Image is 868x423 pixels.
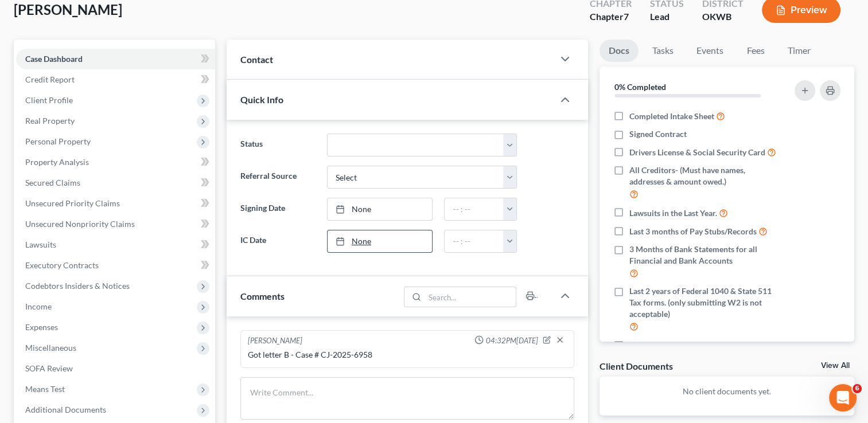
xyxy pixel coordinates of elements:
span: [PERSON_NAME] [14,1,122,18]
span: Completed Intake Sheet [629,111,714,122]
a: None [328,198,433,220]
p: No client documents yet. [609,386,845,397]
span: Contact [240,54,273,65]
a: None [328,230,433,252]
a: Events [687,40,733,62]
a: Fees [737,40,774,62]
span: Case Dashboard [25,54,83,64]
a: Property Analysis [16,152,215,173]
input: -- : -- [445,230,504,252]
div: Lead [650,10,684,23]
span: Additional Documents [25,405,106,414]
span: Means Test [25,384,65,394]
label: Status [235,134,321,156]
span: Client Profile [25,95,73,105]
a: Unsecured Nonpriority Claims [16,214,215,234]
label: IC Date [235,230,321,253]
a: Lawsuits [16,234,215,255]
span: Credit Report [25,75,75,84]
a: Docs [600,40,639,62]
span: 7 [624,11,629,22]
span: Miscellaneous [25,343,76,352]
span: Signed Contract [629,128,687,140]
a: Secured Claims [16,173,215,193]
a: View All [821,362,850,370]
span: Real Property [25,116,75,126]
span: Codebtors Insiders & Notices [25,281,130,291]
span: 04:32PM[DATE] [486,335,538,346]
span: Property Analysis [25,157,89,167]
span: All Creditors- (Must have names, addresses & amount owed.) [629,164,781,187]
span: Expenses [25,322,58,332]
div: OKWB [702,10,744,23]
strong: 0% Completed [614,82,666,92]
a: Executory Contracts [16,255,215,276]
div: Got letter B - Case # CJ-2025-6958 [248,349,567,361]
span: Personal Property [25,136,91,146]
a: Case Dashboard [16,49,215,69]
span: Quick Info [240,94,283,105]
span: Last 3 months of Pay Stubs/Records [629,226,757,237]
label: Signing Date [235,198,321,221]
span: Unsecured Nonpriority Claims [25,219,135,229]
span: 3 Months of Bank Statements for all Financial and Bank Accounts [629,244,781,267]
a: Tasks [643,40,683,62]
span: Income [25,301,52,311]
div: [PERSON_NAME] [248,335,302,347]
span: Real Property Deeds and Mortgages [629,340,757,351]
div: Client Documents [600,360,673,372]
label: Referral Source [235,166,321,189]
a: SOFA Review [16,358,215,379]
span: Last 2 years of Federal 1040 & State 511 Tax forms. (only submitting W2 is not acceptable) [629,285,781,320]
iframe: Intercom live chat [829,384,857,412]
span: Comments [240,291,285,301]
span: Lawsuits in the Last Year. [629,207,717,219]
input: -- : -- [445,198,504,220]
div: Chapter [590,10,632,23]
span: Secured Claims [25,178,80,187]
a: Unsecured Priority Claims [16,193,215,214]
input: Search... [425,287,516,307]
span: 6 [853,384,862,393]
span: Unsecured Priority Claims [25,198,120,208]
a: Credit Report [16,69,215,90]
span: SOFA Review [25,363,73,373]
a: Timer [779,40,820,62]
span: Lawsuits [25,240,56,249]
span: Drivers License & Social Security Card [629,147,765,158]
span: Executory Contracts [25,260,99,270]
